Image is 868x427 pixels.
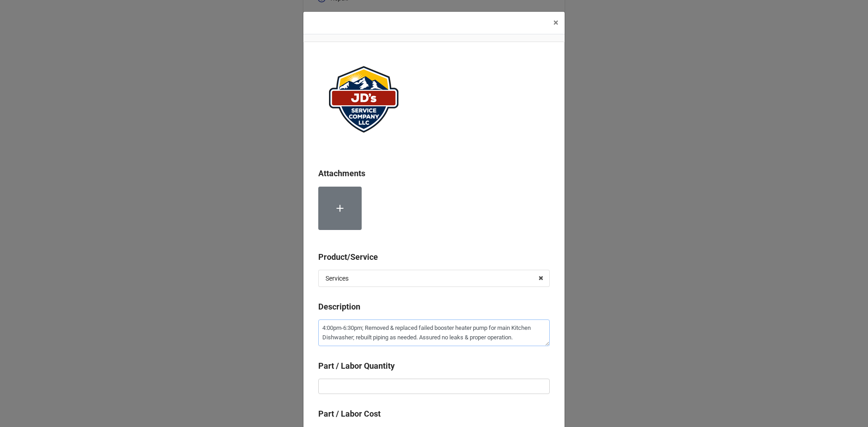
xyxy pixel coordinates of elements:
[318,300,360,313] label: Description
[318,251,378,263] label: Product/Service
[318,167,365,180] label: Attachments
[325,275,349,282] div: Services
[318,360,395,372] label: Part / Labor Quantity
[318,56,409,142] img: ePqffAuANl%2FJDServiceCoLogo_website.png
[553,17,558,28] span: ×
[318,408,381,420] label: Part / Labor Cost
[318,319,550,346] textarea: 4:00pm-6:30pm; Removed & replaced failed booster heater pump for main Kitchen Dishwasher; rebuilt...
